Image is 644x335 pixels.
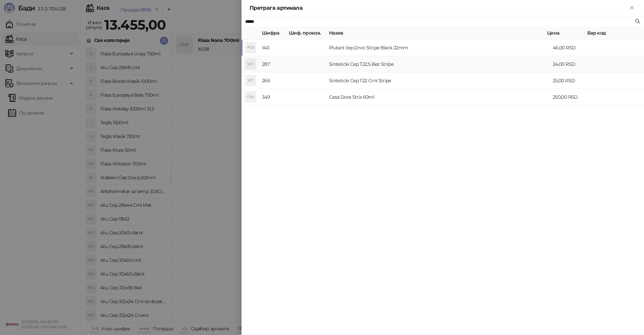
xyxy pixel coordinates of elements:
[544,27,585,40] th: Цена
[326,73,550,89] td: Sinteticki Cep T22 Crni Stripe
[550,89,590,105] td: 250,00 RSD
[259,40,286,56] td: 140
[259,73,286,89] td: 266
[585,27,638,40] th: Бар код
[245,59,256,69] div: SCT
[326,56,550,73] td: Sinteticki Cep T22,5 Bez Stripe
[286,27,326,40] th: Шиф. произв.
[245,42,256,53] div: PČD
[259,89,286,105] td: 349
[245,92,256,102] div: CDS
[550,40,590,56] td: 46,00 RSD
[326,89,550,105] td: Casa Dora Strix 60ml
[250,4,628,12] div: Претрага артикала
[326,40,550,56] td: Plutani čep Drvo Stripe Black 22mm
[245,75,256,86] div: SCT
[628,4,636,12] button: Close
[259,27,286,40] th: Шифра
[550,56,590,73] td: 24,00 RSD
[550,73,590,89] td: 25,00 RSD
[259,56,286,73] td: 287
[326,27,544,40] th: Назив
